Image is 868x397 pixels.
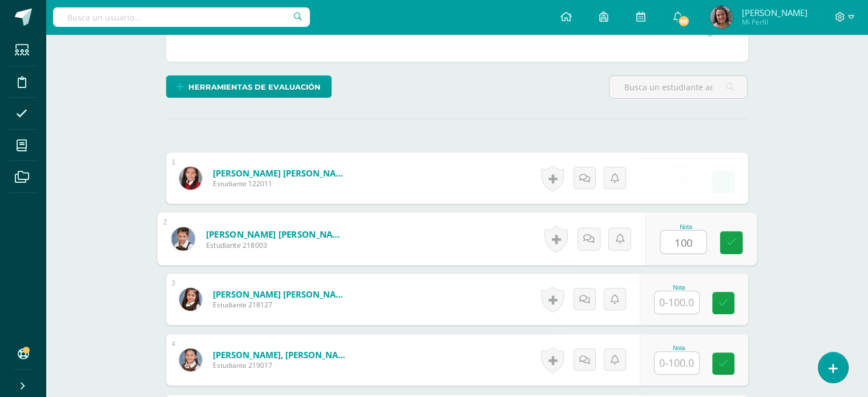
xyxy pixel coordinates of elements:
span: [PERSON_NAME] [741,7,807,18]
input: 0-100.0 [655,170,699,193]
span: Estudiante 218003 [205,240,346,250]
div: Nota [654,345,704,351]
span: Estudiante 219017 [213,360,350,370]
a: Herramientas de evaluación [166,75,332,98]
span: Estudiante 218127 [213,300,350,310]
img: 066e979071ea18f9c4515e0abac91b39.png [710,6,733,29]
input: Busca un usuario... [53,7,310,27]
div: Nota [660,223,712,230]
input: Busca un estudiante aquí... [609,76,747,98]
input: 0-100.0 [655,291,699,314]
div: Nota [654,163,704,170]
img: bded51a4c28512cf1a9a80328698c463.png [179,167,202,190]
a: [PERSON_NAME] [PERSON_NAME] [205,228,346,240]
a: [PERSON_NAME], [PERSON_NAME] [213,349,350,360]
img: 93968fb9f58bbe1c325a19b08cf9ce0e.png [179,348,202,371]
span: Herramientas de evaluación [188,77,321,98]
img: 9792e9b8eaf93c5952f270ad0decfb34.png [171,227,195,250]
img: e9d988143b93463cf3e04d210b82b37a.png [179,288,202,311]
input: 0-100.0 [655,352,699,374]
a: [PERSON_NAME] [PERSON_NAME] [213,288,350,300]
span: 60 [677,15,690,27]
a: [PERSON_NAME] [PERSON_NAME] [213,167,350,179]
input: 0-100.0 [660,231,706,254]
div: Nota [654,284,704,291]
span: Estudiante 122011 [213,179,350,189]
span: Mi Perfil [741,17,807,27]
